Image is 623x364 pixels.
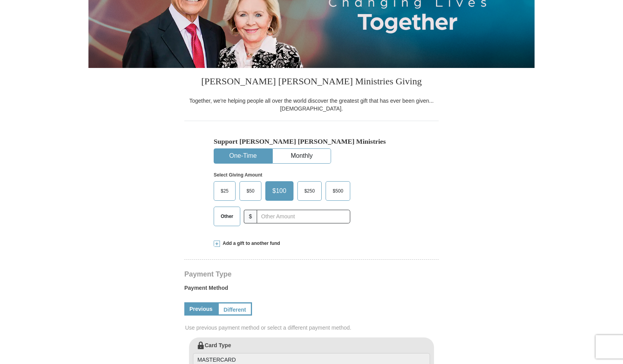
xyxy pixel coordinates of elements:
[184,97,439,112] div: Together, we're helping people all over the world discover the greatest gift that has ever been g...
[220,240,280,247] span: Add a gift to another fund
[244,210,257,223] span: $
[243,185,258,197] span: $50
[185,324,439,332] span: Use previous payment method or select a different payment method.
[214,172,262,178] strong: Select Giving Amount
[301,185,319,197] span: $250
[329,185,347,197] span: $500
[257,210,350,223] input: Other Amount
[273,149,331,163] button: Monthly
[184,271,439,277] h4: Payment Type
[184,284,439,296] label: Payment Method
[214,149,272,163] button: One-Time
[217,185,232,197] span: $25
[184,68,439,97] h3: [PERSON_NAME] [PERSON_NAME] Ministries Giving
[268,185,290,197] span: $100
[218,302,252,316] a: Different
[214,137,409,146] h5: Support [PERSON_NAME] [PERSON_NAME] Ministries
[217,211,237,222] span: Other
[184,302,218,316] a: Previous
